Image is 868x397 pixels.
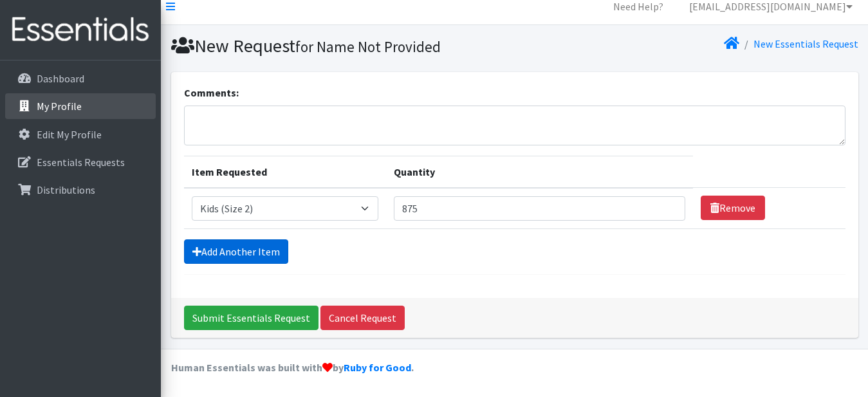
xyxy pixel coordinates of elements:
[37,183,95,196] p: Distributions
[753,37,858,50] a: New Essentials Request
[184,85,239,100] label: Comments:
[37,72,84,85] p: Dashboard
[5,149,156,175] a: Essentials Requests
[5,122,156,147] a: Edit My Profile
[386,156,694,188] th: Quantity
[5,66,156,91] a: Dashboard
[295,37,441,56] small: for Name Not Provided
[171,361,414,374] strong: Human Essentials was built with by .
[37,156,125,169] p: Essentials Requests
[184,156,386,188] th: Item Requested
[37,100,82,113] p: My Profile
[5,8,156,51] img: HumanEssentials
[344,361,411,374] a: Ruby for Good
[5,93,156,119] a: My Profile
[5,177,156,203] a: Distributions
[701,196,765,220] a: Remove
[320,306,405,330] a: Cancel Request
[171,35,510,57] h1: New Request
[37,128,102,141] p: Edit My Profile
[184,239,288,264] a: Add Another Item
[184,306,319,330] input: Submit Essentials Request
